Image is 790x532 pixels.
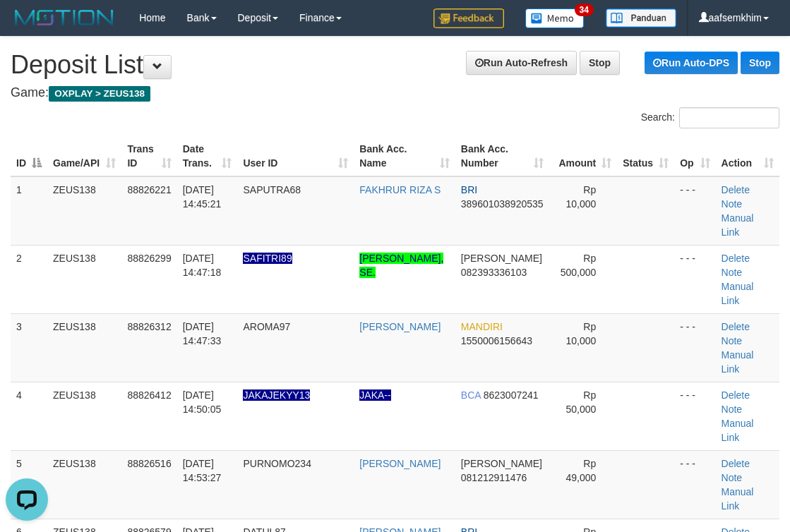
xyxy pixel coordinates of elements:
span: [DATE] 14:53:27 [183,458,222,483]
th: Bank Acc. Name: activate to sort column ascending [354,136,455,176]
span: Nama rekening ada tanda titik/strip, harap diedit [243,253,292,264]
a: Note [722,335,743,346]
td: 3 [11,313,47,382]
span: 88826221 [127,184,171,195]
span: [DATE] 14:47:33 [183,321,222,346]
a: FAKHRUR RIZA S [359,184,441,195]
h4: Game: [11,86,779,100]
span: [DATE] 14:45:21 [183,184,222,210]
span: [PERSON_NAME] [461,253,542,264]
th: User ID: activate to sort column ascending [237,136,354,176]
th: Trans ID: activate to sort column ascending [121,136,176,176]
th: ID: activate to sort column descending [11,136,47,176]
th: Game/API: activate to sort column ascending [47,136,121,176]
td: ZEUS138 [47,176,121,246]
span: BRI [461,184,477,195]
a: Stop [741,52,779,74]
span: 88826516 [127,458,171,469]
th: Action: activate to sort column ascending [716,136,779,176]
span: AROMA97 [243,321,290,332]
a: Run Auto-Refresh [466,51,577,75]
img: MOTION_logo.png [11,7,118,28]
th: Bank Acc. Number: activate to sort column ascending [455,136,550,176]
td: - - - [674,313,715,382]
h1: Deposit List [11,51,779,79]
img: Button%20Memo.svg [525,8,585,28]
a: Manual Link [722,281,754,306]
td: - - - [674,176,715,246]
span: 88826312 [127,321,171,332]
td: ZEUS138 [47,450,121,519]
td: 1 [11,176,47,246]
th: Op: activate to sort column ascending [674,136,715,176]
th: Amount: activate to sort column ascending [549,136,617,176]
label: Search: [641,107,779,128]
a: [PERSON_NAME], SE. [359,253,443,278]
a: Stop [580,51,620,75]
span: Copy 389601038920535 to clipboard [461,198,544,210]
a: Manual Link [722,486,754,512]
span: 34 [575,4,594,16]
img: panduan.png [606,8,676,28]
span: MANDIRI [461,321,503,332]
a: Delete [722,458,750,469]
span: SAPUTRA68 [243,184,301,195]
td: 2 [11,245,47,313]
span: Copy 082393336103 to clipboard [461,267,527,278]
a: Note [722,198,743,210]
a: [PERSON_NAME] [359,321,441,332]
span: Copy 1550006156643 to clipboard [461,335,532,346]
input: Search: [679,107,779,128]
span: 88826412 [127,389,171,401]
span: Rp 10,000 [565,321,596,346]
span: 88826299 [127,253,171,264]
td: ZEUS138 [47,313,121,382]
span: Rp 10,000 [565,184,596,210]
span: BCA [461,389,481,401]
a: [PERSON_NAME] [359,458,441,469]
button: Open LiveChat chat widget [6,6,48,48]
td: - - - [674,450,715,519]
td: 4 [11,382,47,450]
td: - - - [674,245,715,313]
td: 5 [11,450,47,519]
span: Copy 8623007241 to clipboard [484,389,539,401]
a: JAKA-- [359,389,390,401]
th: Date Trans.: activate to sort column ascending [177,136,238,176]
span: [DATE] 14:47:18 [183,253,222,278]
th: Status: activate to sort column ascending [617,136,674,176]
span: [PERSON_NAME] [461,458,542,469]
a: Delete [722,253,750,264]
a: Delete [722,321,750,332]
a: Note [722,267,743,278]
span: Rp 500,000 [561,253,597,278]
td: - - - [674,382,715,450]
a: Run Auto-DPS [645,52,738,74]
span: Nama rekening ada tanda titik/strip, harap diedit [243,389,310,401]
span: [DATE] 14:50:05 [183,389,222,415]
span: Copy 081212911476 to clipboard [461,472,527,483]
a: Manual Link [722,418,754,443]
img: Feedback.jpg [433,8,504,28]
a: Delete [722,184,750,195]
a: Manual Link [722,349,754,375]
td: ZEUS138 [47,382,121,450]
span: PURNOMO234 [243,458,311,469]
a: Delete [722,389,750,401]
span: OXPLAY > ZEUS138 [49,86,150,102]
a: Manual Link [722,212,754,238]
span: Rp 49,000 [565,458,596,483]
a: Note [722,472,743,483]
td: ZEUS138 [47,245,121,313]
span: Rp 50,000 [565,389,596,415]
a: Note [722,404,743,415]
